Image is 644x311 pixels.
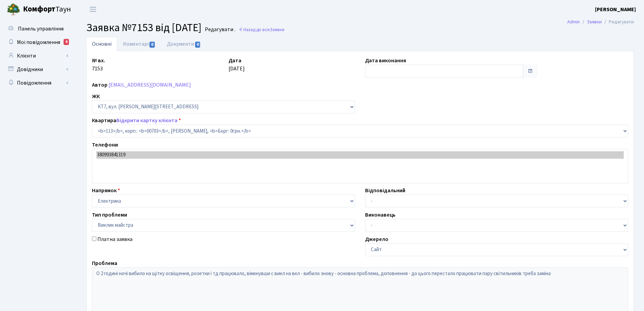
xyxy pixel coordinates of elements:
label: Дата виконання [365,57,406,65]
a: Назад до всіхЗаявки [239,26,284,33]
a: Клієнти [3,49,71,63]
span: Заявка №7153 від [DATE] [86,20,201,36]
a: Документи [161,37,207,51]
label: ЖК [92,92,100,101]
a: Довідники [3,63,71,76]
label: Платна заявка [97,235,133,243]
label: Телефони [92,141,118,149]
a: Коментарі [117,37,161,51]
select: ) [92,125,628,137]
div: 4 [64,39,69,45]
div: [DATE] [223,57,360,77]
label: Джерело [365,235,388,243]
label: Проблема [92,259,117,267]
b: Комфорт [23,4,55,15]
img: logo.png [7,3,20,16]
span: Мої повідомлення [17,39,60,46]
a: Основні [86,37,117,51]
label: Тип проблеми [92,211,127,219]
span: Таун [23,4,71,15]
small: Редагувати . [204,26,235,33]
b: [PERSON_NAME] [595,6,636,13]
button: Переключити навігацію [85,4,101,15]
label: Напрямок [92,186,120,195]
a: Відкрити картку клієнта [116,117,177,124]
span: 0 [149,42,155,48]
a: [EMAIL_ADDRESS][DOMAIN_NAME] [109,81,191,89]
select: ) [92,219,355,232]
a: Admin [567,18,580,25]
label: Квартира [92,116,181,125]
label: Виконавець [365,211,396,219]
a: Мої повідомлення4 [3,36,71,49]
label: Відповідальний [365,186,405,195]
label: Дата [229,57,241,65]
a: [PERSON_NAME] [595,5,636,14]
a: Панель управління [3,22,71,36]
span: Заявки [270,26,284,33]
li: Редагувати [602,18,634,26]
option: 380993841319 [96,151,624,159]
nav: breadcrumb [557,15,644,29]
label: № вх. [92,57,105,65]
span: 0 [195,42,200,48]
span: Панель управління [18,25,64,32]
a: Повідомлення [3,76,71,90]
div: 7153 [87,57,223,77]
a: Заявки [587,18,602,25]
label: Автор [92,81,108,89]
